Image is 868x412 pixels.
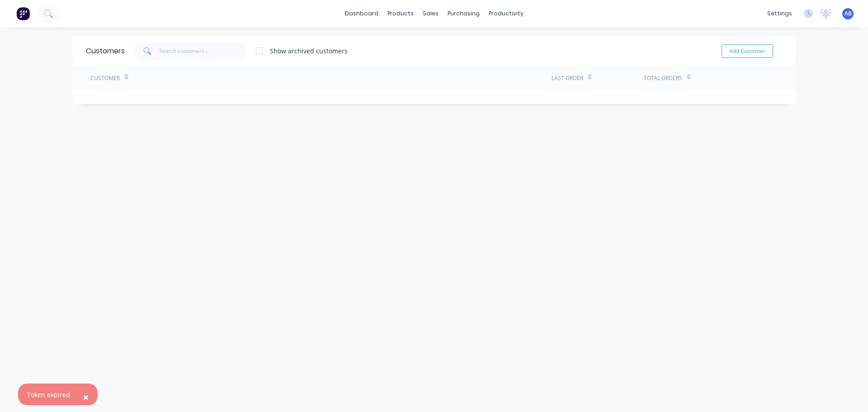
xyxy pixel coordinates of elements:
span: AB [844,9,852,18]
span: × [83,391,89,403]
input: Search customers... [159,42,247,60]
div: Total Orders [644,74,682,82]
button: Close [74,386,98,408]
div: productivity [484,7,528,20]
a: dashboard [340,7,383,20]
div: Show archived customers [270,46,348,56]
div: sales [418,7,443,20]
div: products [383,7,418,20]
div: Token expired [27,390,70,399]
div: Customer [90,74,120,82]
button: Add Customer [722,44,773,58]
div: settings [763,7,797,20]
img: Factory [16,7,30,20]
div: Last Order [552,74,583,82]
div: purchasing [443,7,484,20]
div: Customers [86,46,125,57]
